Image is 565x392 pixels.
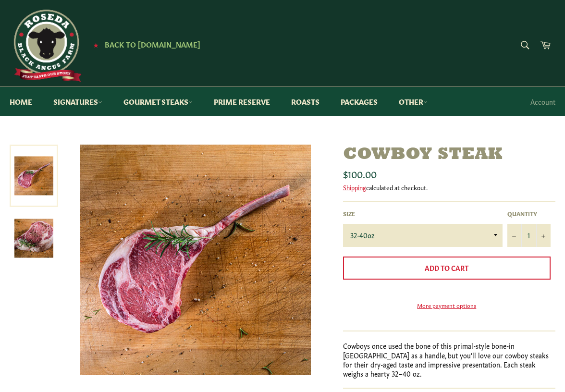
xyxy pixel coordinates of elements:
div: calculated at checkout. [343,183,555,192]
img: Cowboy Steak [80,145,311,375]
img: Roseda Beef [10,10,82,82]
a: Packages [331,87,387,116]
a: Signatures [44,87,112,116]
button: Increase item quantity by one [536,224,551,247]
a: Other [389,87,437,116]
a: More payment options [343,301,551,309]
a: Gourmet Steaks [114,87,202,116]
button: Reduce item quantity by one [507,224,522,247]
p: Cowboys once used the bone of this primal-style bone-in [GEOGRAPHIC_DATA] as a handle, but you'll... [343,341,555,378]
a: Shipping [343,183,366,192]
span: $100.00 [343,167,377,180]
a: Prime Reserve [204,87,280,116]
label: Size [343,209,503,218]
a: Roasts [282,87,329,116]
button: Add to Cart [343,257,551,280]
a: ★ Back to [DOMAIN_NAME] [88,41,200,49]
a: Account [526,87,560,116]
span: ★ [93,41,98,49]
label: Quantity [507,209,551,218]
img: Cowboy Steak [14,219,53,257]
span: Add to Cart [425,263,468,272]
span: Back to [DOMAIN_NAME] [105,39,200,49]
h1: Cowboy Steak [343,145,555,165]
